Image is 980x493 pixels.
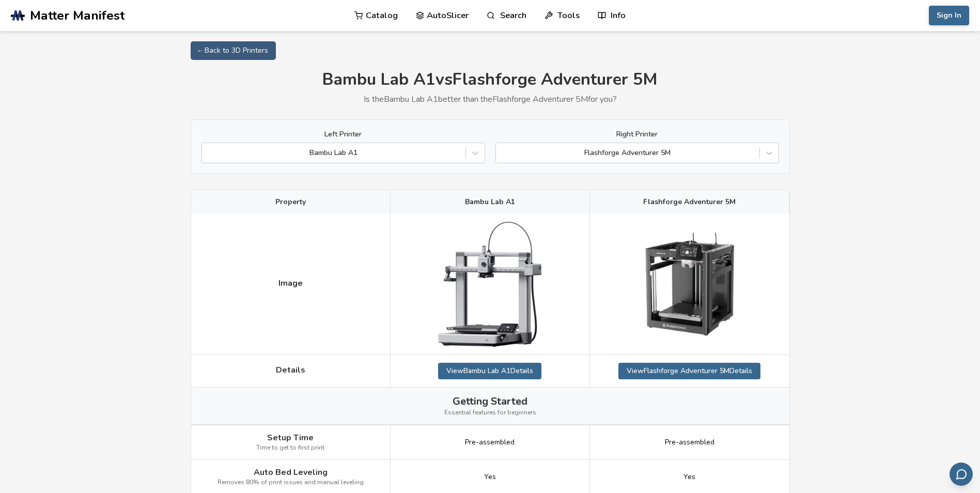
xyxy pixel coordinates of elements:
[267,433,314,442] span: Setup Time
[256,444,324,452] span: Time to get to first print
[276,365,305,375] span: Details
[665,438,714,446] span: Pre-assembled
[278,279,303,288] span: Image
[207,149,209,157] input: Bambu Lab A1
[30,8,125,23] span: Matter Manifest
[950,463,973,486] button: Send feedback via email
[453,395,527,407] span: Getting Started
[191,41,276,60] a: ← Back to 3D Printers
[929,6,969,25] button: Sign In
[484,473,496,481] span: Yes
[217,479,364,486] span: Removes 80% of print issues and manual leveling
[191,70,790,89] h1: Bambu Lab A1 vs Flashforge Adventurer 5M
[618,363,760,379] a: ViewFlashforge Adventurer 5MDetails
[275,198,306,206] span: Property
[444,409,536,417] span: Essential features for beginners
[501,149,503,157] input: Flashforge Adventurer 5M
[465,438,515,446] span: Pre-assembled
[465,198,515,206] span: Bambu Lab A1
[438,222,541,346] img: Bambu Lab A1
[683,473,695,481] span: Yes
[254,468,328,477] span: Auto Bed Leveling
[191,95,790,104] p: Is the Bambu Lab A1 better than the Flashforge Adventurer 5M for you?
[643,198,736,206] span: Flashforge Adventurer 5M
[495,130,779,138] label: Right Printer
[438,363,541,379] a: ViewBambu Lab A1Details
[638,233,741,336] img: Flashforge Adventurer 5M
[201,130,485,138] label: Left Printer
